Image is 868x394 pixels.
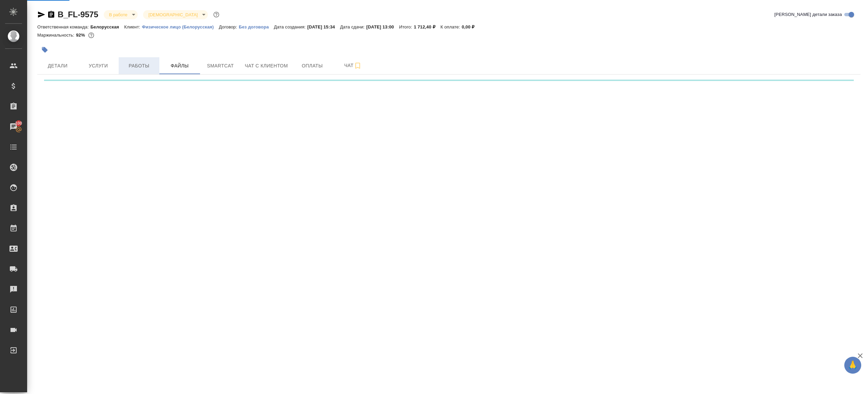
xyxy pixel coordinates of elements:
button: Добавить тэг [37,42,52,57]
p: Маржинальность: [37,33,76,38]
a: B_FL-9575 [58,10,98,19]
div: В работе [104,10,138,19]
p: 92% [76,33,86,38]
p: 0,00 ₽ [462,24,480,29]
p: К оплате: [440,24,462,29]
p: Без договора [239,24,274,29]
span: 100 [11,120,26,127]
svg: Подписаться [354,62,362,70]
p: Договор: [219,24,239,29]
button: В работе [107,12,130,18]
a: 100 [2,118,25,135]
p: Итого: [399,24,414,29]
span: 🙏 [847,358,859,372]
p: [DATE] 13:00 [366,24,399,29]
span: Работы [123,62,155,70]
span: Чат [337,61,369,70]
p: [DATE] 15:34 [307,24,340,29]
p: Ответственная команда: [37,24,91,29]
a: Без договора [239,24,274,29]
span: Оплаты [296,62,329,70]
span: Smartcat [204,62,237,70]
p: Белорусская [91,24,124,29]
span: Чат с клиентом [245,62,288,70]
span: Услуги [82,62,115,70]
p: Физическое лицо (Белорусская) [142,24,219,29]
button: 🙏 [844,357,861,374]
a: Физическое лицо (Белорусская) [142,24,219,29]
button: [DEMOGRAPHIC_DATA] [146,12,200,18]
span: [PERSON_NAME] детали заказа [774,11,842,18]
button: Скопировать ссылку [47,11,55,19]
span: Детали [41,62,74,70]
div: В работе [143,10,208,19]
span: Файлы [163,62,196,70]
p: Дата сдачи: [340,24,366,29]
button: Скопировать ссылку для ЯМессенджера [37,11,45,19]
button: Доп статусы указывают на важность/срочность заказа [212,10,221,19]
p: Клиент: [124,24,142,29]
p: Дата создания: [274,24,307,29]
p: 1 712,40 ₽ [414,24,440,29]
